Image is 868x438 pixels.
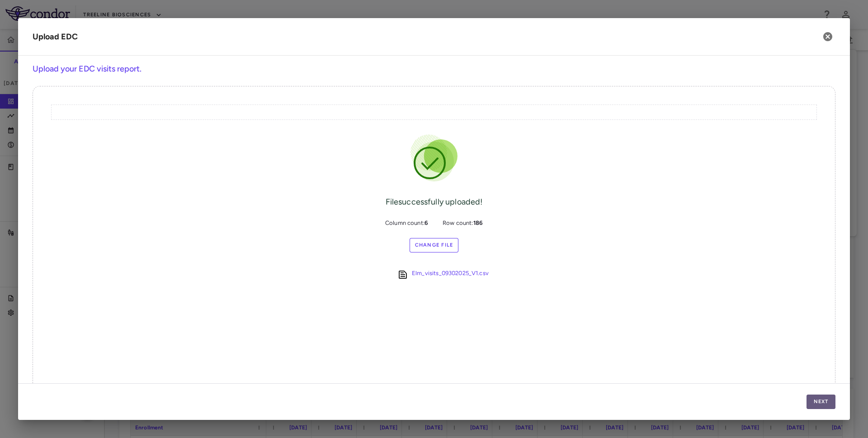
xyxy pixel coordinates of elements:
[807,395,835,409] button: Next
[386,196,483,208] div: File successfully uploaded!
[410,238,459,252] label: Change File
[33,63,835,75] h6: Upload your EDC visits report.
[443,219,483,227] span: Row count:
[473,219,483,226] b: 186
[407,131,461,185] img: Success
[33,31,78,43] div: Upload EDC
[385,219,428,227] span: Column count:
[425,219,428,226] b: 6
[412,269,489,280] a: Elm_visits_09302025_V1.csv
